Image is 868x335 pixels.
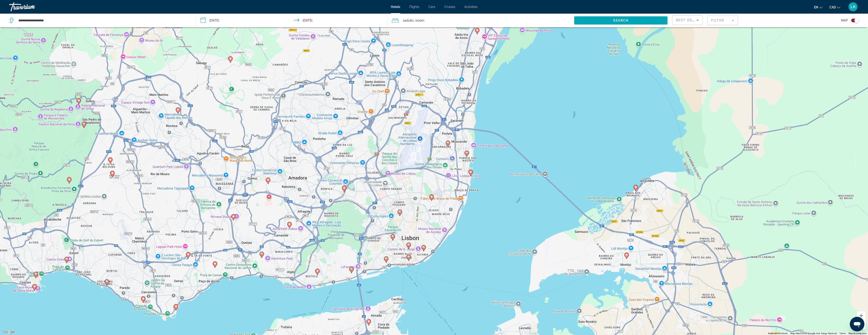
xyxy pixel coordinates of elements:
a: Cars [428,5,435,9]
button: Filter [707,15,738,25]
span: Best Deals [676,18,700,22]
span: 2 [403,17,414,24]
span: CAD [829,5,836,9]
a: Terms (opens in new tab) [839,332,846,335]
span: Map data ©2025 Google, Inst. Geogr. Nacional [790,332,837,335]
span: Map [841,17,848,24]
img: Google [1,329,16,335]
a: Activities [464,5,477,9]
button: Change currency [829,4,840,10]
iframe: Button to launch messaging window [850,317,864,331]
button: Change language [814,4,823,10]
button: Zoom in [857,311,866,320]
button: User Menu [847,2,859,12]
span: , 1 [414,17,424,24]
span: LK [851,5,856,9]
button: Toggle map [848,18,859,22]
a: Cruises [444,5,455,9]
span: Room [417,19,424,22]
button: Travelers: 2 adults, 0 children [387,14,574,27]
button: Check-in date: Oct 18, 2025 Check-out date: Oct 19, 2025 [196,14,387,27]
span: en [814,5,818,9]
button: Search [574,16,668,25]
span: Adults [404,19,414,22]
mat-select: Sort by [676,17,699,23]
span: Search [613,19,629,22]
a: Travorium [9,1,54,13]
a: Report a map error [848,332,867,335]
a: Hotels [391,5,400,9]
a: Open this area in Google Maps (opens a new window) [1,329,16,335]
button: Keyboard shortcuts [768,332,788,335]
a: Flights [409,5,419,9]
